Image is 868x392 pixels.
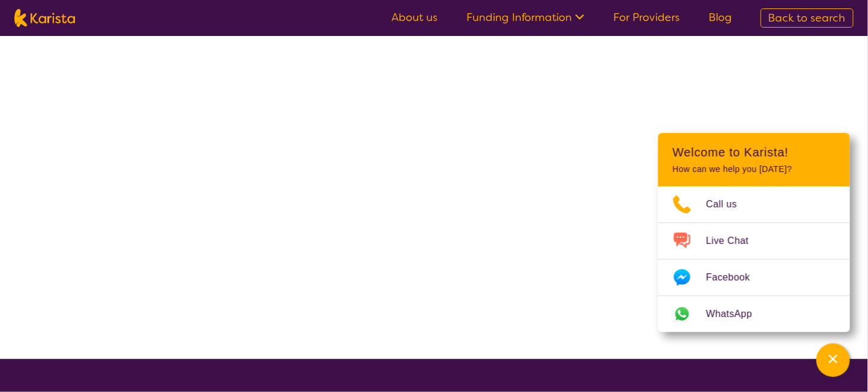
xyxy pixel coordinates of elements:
a: Blog [709,10,732,25]
p: How can we help you [DATE]? [673,164,836,174]
span: Facebook [706,269,764,287]
a: About us [391,10,438,25]
ul: Choose channel [658,186,850,332]
a: Funding Information [466,10,584,25]
button: Channel Menu [816,343,850,377]
div: Channel Menu [658,133,850,332]
a: For Providers [613,10,680,25]
a: Back to search [761,8,854,28]
span: Live Chat [706,232,763,250]
span: WhatsApp [706,305,767,323]
h2: Welcome to Karista! [673,145,836,159]
span: Call us [706,195,752,213]
img: Karista logo [14,9,75,27]
span: Back to search [768,11,846,25]
a: Web link opens in a new tab. [658,296,850,332]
